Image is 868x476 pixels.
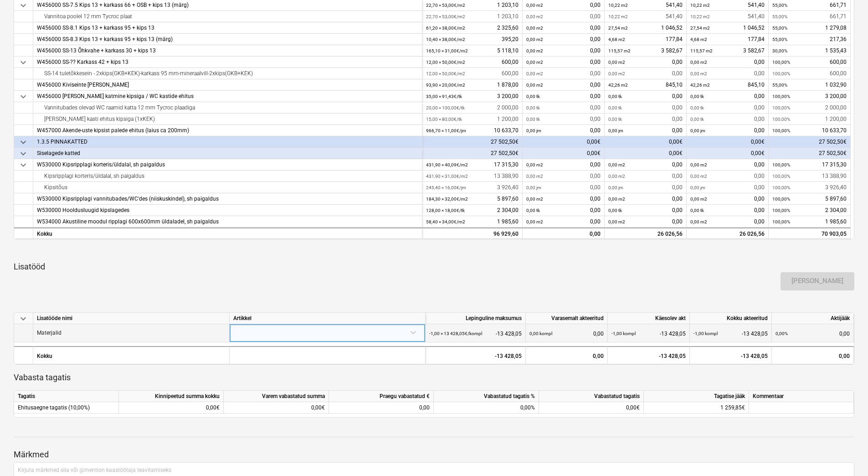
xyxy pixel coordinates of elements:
div: 1 535,43 [772,45,847,57]
small: 100,00% [772,128,790,133]
small: 10,22 m2 [608,3,628,8]
small: 0,00 m2 [690,162,707,167]
small: 61,20 × 38,00€ / m2 [426,26,465,31]
small: 22,70 × 53,00€ / m2 [426,3,465,8]
div: 0,00€ [523,136,605,148]
div: 0,00 [690,159,765,171]
div: Vannitoa poolel 12 mm Tycroc plaat [37,11,418,22]
div: 0,00 [690,102,765,114]
small: -1,00 × 13 428,05€ / kompl [429,331,482,336]
div: 177,84 [608,34,683,45]
small: 4,68 m2 [690,37,707,42]
div: W456000 SS-8.3 Kips 13 + karkass 95 + kips 13 (märg) [37,34,418,45]
div: 0,00 [526,125,601,136]
small: 115,57 m2 [608,48,631,53]
small: 0,00 tk [526,208,540,213]
small: 0,00 m2 [526,174,543,179]
small: 0,00 m2 [526,14,543,19]
small: 27,54 m2 [608,26,628,31]
small: 20,00 × 100,00€ / tk [426,105,465,110]
div: Kokku [33,346,230,364]
div: 0,00 [772,346,854,364]
div: 0,00 [690,91,765,102]
div: 70 903,05 [772,228,847,240]
div: 0,00 [608,91,683,102]
p: Märkmed [14,449,854,460]
small: 0,00 m2 [526,48,543,53]
small: 15,00 × 80,00€ / tk [426,117,462,122]
div: 0,00 [690,57,765,68]
div: 600,00 [426,57,519,68]
div: 0,00 [526,22,601,34]
small: 0,00 tk [608,105,622,110]
small: 55,00% [772,83,787,88]
div: Ehitusaegne tagatis (10,00%) [14,402,119,414]
div: Artikkel [230,313,426,324]
small: 35,00 × 91,43€ / tk [426,94,462,99]
div: 0,00 [608,216,683,228]
div: Praegu vabastatud € [329,391,434,402]
div: Tagatise jääk [644,391,749,402]
div: 1 032,90 [772,79,847,91]
small: 0,00 m2 [526,197,543,202]
div: W456000 [PERSON_NAME] katmine kipsiga / WC kastide ehitus [37,91,418,102]
small: 0,00 tk [690,117,704,122]
small: 0,00 m2 [526,219,543,224]
small: 0,00 m2 [690,60,707,65]
div: 3 582,67 [690,45,765,57]
small: 165,10 × 31,00€ / m2 [426,48,468,53]
small: 0,00 m2 [526,26,543,31]
small: 0,00 m2 [526,162,543,167]
small: 0,00 jm [690,128,705,133]
small: 0,00 tk [690,105,704,110]
div: W457000 Akende-uste kipsist palede ehitus (laius ca 200mm) [37,125,418,136]
div: Lisatööde nimi [33,313,230,324]
small: 93,90 × 20,00€ / m2 [426,83,465,88]
div: W530000 Hooldusluugid kipslagedes [37,205,418,216]
div: 2 000,00 [426,102,519,114]
div: [PERSON_NAME] kasti ehitus kipsiga (1xKEK) [37,114,418,125]
div: 27 502,50€ [422,148,523,159]
small: 966,70 × 11,00€ / jm [426,128,466,133]
span: keyboard_arrow_down [18,313,29,324]
small: 0,00 jm [608,128,623,133]
small: 128,00 × 18,00€ / tk [426,208,465,213]
div: 0,00 [690,182,765,193]
div: 0,00 [526,11,601,22]
small: 4,68 m2 [608,37,625,42]
div: Varem vabastatud summa [224,391,329,402]
div: Kokku [33,228,422,239]
small: 0,00 m2 [526,83,543,88]
small: 0,00 m2 [608,71,625,76]
div: 3 200,00 [772,91,847,102]
div: 3 926,40 [426,182,519,193]
div: 26 026,56 [608,228,683,240]
div: 0,00€ [119,402,224,414]
div: Aktijääk [772,313,854,324]
div: 0,00 [608,159,683,171]
small: 100,00% [772,174,790,179]
div: 1.3.5 PINNAKATTED [37,136,418,148]
div: 845,10 [608,79,683,91]
small: 0,00 kompl [529,331,552,336]
small: 0,00 m2 [526,3,543,8]
div: 0,00 [526,79,601,91]
div: 0,00 [690,68,765,79]
small: 0,00 tk [608,94,622,99]
div: 0,00 [690,193,765,205]
small: 0,00 m2 [690,219,707,224]
div: -13 428,05 [693,324,768,343]
div: 0,00 [690,216,765,228]
div: 27 502,50€ [422,136,523,148]
div: 0,00 [529,324,604,343]
div: 1 200,00 [772,114,847,125]
small: 0,00 m2 [608,162,625,167]
div: Kipsitõus [37,182,418,193]
div: 0,00 [526,193,601,205]
div: Kinnipeetud summa kokku [119,391,224,402]
div: W456000 SS-8.1 Kips 13 + karkass 95 + kips 13 [37,22,418,34]
div: 0,00€ [687,148,769,159]
div: 1 259,85€ [644,402,749,414]
div: 0,00€ [523,148,605,159]
div: 661,71 [772,11,847,22]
